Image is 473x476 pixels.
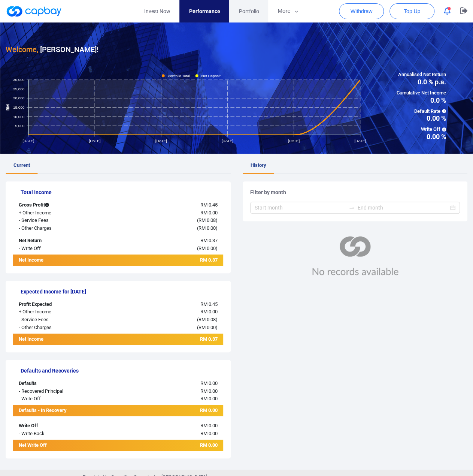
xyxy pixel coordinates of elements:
[200,423,217,428] span: RM 0.00
[13,422,101,430] div: Write Off
[13,201,101,209] div: Gross Profit
[198,325,215,330] span: RM 0.00
[189,7,220,15] span: Performance
[349,205,355,211] span: swap-right
[222,139,233,143] tspan: [DATE]
[200,257,217,263] span: RM 0.37
[198,245,215,251] span: RM 0.00
[21,189,223,196] h5: Total Income
[251,162,266,168] span: History
[13,405,101,416] div: Defaults - In Recovery
[15,124,24,128] tspan: 5,000
[13,395,101,403] div: - Write Off
[13,380,101,388] div: Defaults
[200,396,217,401] span: RM 0.00
[200,431,217,436] span: RM 0.00
[6,45,38,54] span: Welcome,
[13,245,101,253] div: - Write Off
[255,204,346,212] input: Start month
[200,202,217,208] span: RM 0.45
[404,7,420,15] span: Top Up
[397,97,446,104] span: 0.0 %
[349,205,355,211] span: to
[198,225,215,231] span: RM 0.00
[101,225,223,232] div: ( )
[21,367,223,374] h5: Defaults and Recoveries
[200,238,217,243] span: RM 0.37
[13,301,101,308] div: Profit Expected
[13,237,101,245] div: Net Return
[339,3,384,19] button: Withdraw
[250,189,460,196] h5: Filter by month
[13,388,101,395] div: - Recovered Principal
[22,139,34,143] tspan: [DATE]
[200,388,217,394] span: RM 0.00
[354,139,366,143] tspan: [DATE]
[201,73,221,78] tspan: Net Deposit
[101,217,223,225] div: ( )
[13,440,101,451] div: Net Write Off
[13,87,25,91] tspan: 25,000
[101,324,223,332] div: ( )
[13,162,30,168] span: Current
[200,380,217,386] span: RM 0.00
[239,7,259,15] span: Portfolio
[5,104,10,110] tspan: RM
[168,73,190,78] tspan: Portfolio Total
[13,209,101,217] div: + Other Income
[397,71,446,79] span: Annualised Net Return
[198,217,215,223] span: RM 0.08
[200,407,217,413] span: RM 0.00
[397,115,446,122] span: 0.00 %
[389,3,434,19] button: Top Up
[358,204,449,212] input: End month
[13,217,101,225] div: - Service Fees
[397,89,446,97] span: Cumulative Net Income
[200,336,217,342] span: RM 0.37
[397,133,446,140] span: 0.00 %
[13,225,101,232] div: - Other Charges
[13,78,25,82] tspan: 30,000
[397,126,446,133] span: Write Off
[13,114,25,118] tspan: 10,000
[13,430,101,438] div: - Write Back
[13,316,101,324] div: - Service Fees
[304,236,406,277] img: no_record
[200,309,217,314] span: RM 0.00
[13,335,101,345] div: Net Income
[198,317,215,322] span: RM 0.08
[288,139,300,143] tspan: [DATE]
[13,105,25,109] tspan: 15,000
[89,139,101,143] tspan: [DATE]
[200,442,217,448] span: RM 0.00
[21,288,223,295] h5: Expected Income for [DATE]
[397,108,446,115] span: Default Rate
[155,139,167,143] tspan: [DATE]
[13,324,101,332] div: - Other Charges
[13,308,101,316] div: + Other Income
[13,256,101,266] div: Net Income
[13,96,25,100] tspan: 20,000
[6,43,98,55] h3: [PERSON_NAME] !
[101,245,223,253] div: ( )
[200,210,217,216] span: RM 0.00
[101,316,223,324] div: ( )
[200,301,217,307] span: RM 0.45
[397,79,446,85] span: 0.0 % p.a.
